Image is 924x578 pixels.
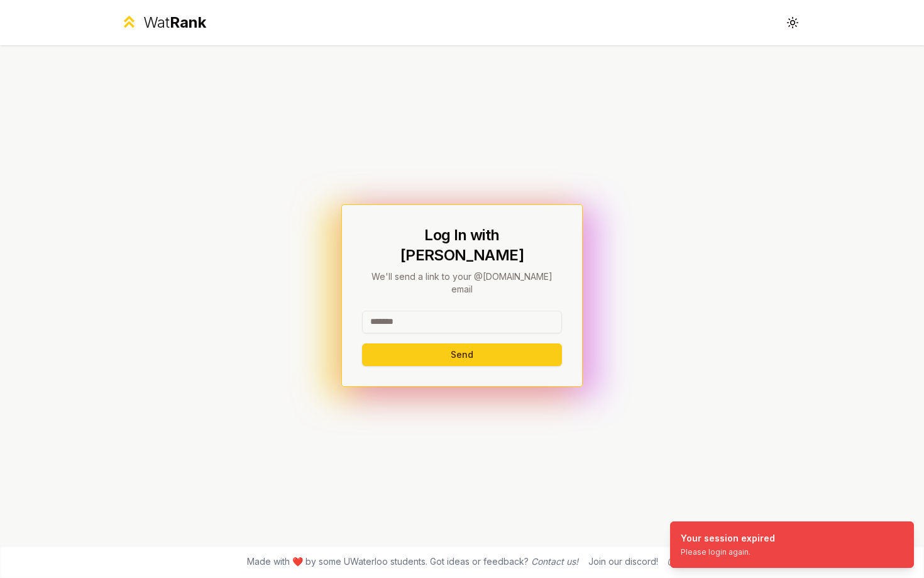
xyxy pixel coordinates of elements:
[588,555,658,568] div: Join our discord!
[120,13,206,33] a: WatRank
[531,556,578,567] a: Contact us!
[143,13,206,33] div: Wat
[681,547,775,557] div: Please login again.
[681,532,775,545] div: Your session expired
[362,270,562,296] p: We'll send a link to your @[DOMAIN_NAME] email
[170,13,206,31] span: Rank
[362,225,562,265] h1: Log In with [PERSON_NAME]
[247,555,578,568] span: Made with ❤️ by some UWaterloo students. Got ideas or feedback?
[362,343,562,366] button: Send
